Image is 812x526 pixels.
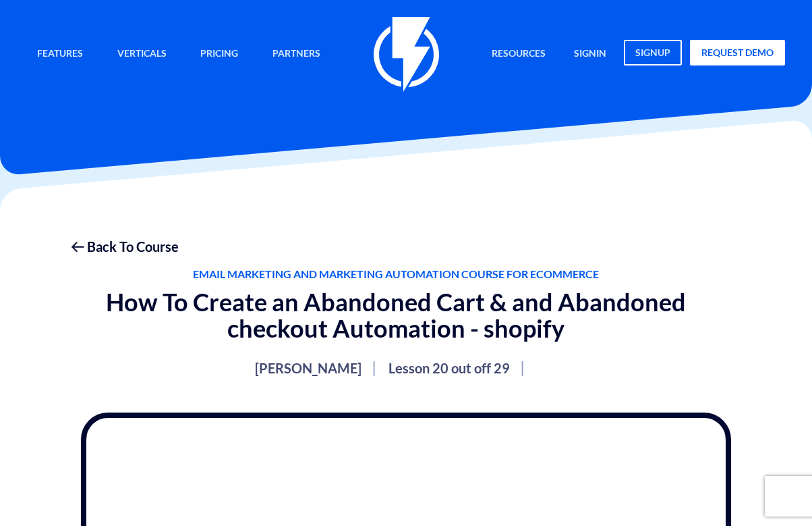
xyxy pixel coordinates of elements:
[107,40,177,69] a: Verticals
[624,40,682,65] a: signup
[372,357,376,377] i: |
[71,267,721,282] span: Email marketing and marketing automation course for ecommerce
[564,40,616,69] a: signin
[690,40,785,65] a: request demo
[482,40,556,69] a: Resources
[388,359,510,377] p: Lesson 20 out off 29
[262,40,330,69] a: Partners
[255,359,361,377] p: [PERSON_NAME]
[71,237,721,257] a: 🡠 Back To Course
[27,40,93,69] a: Features
[520,357,525,377] i: |
[190,40,248,69] a: Pricing
[71,289,721,342] h1: How To Create an Abandoned Cart & and Abandoned checkout Automation - shopify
